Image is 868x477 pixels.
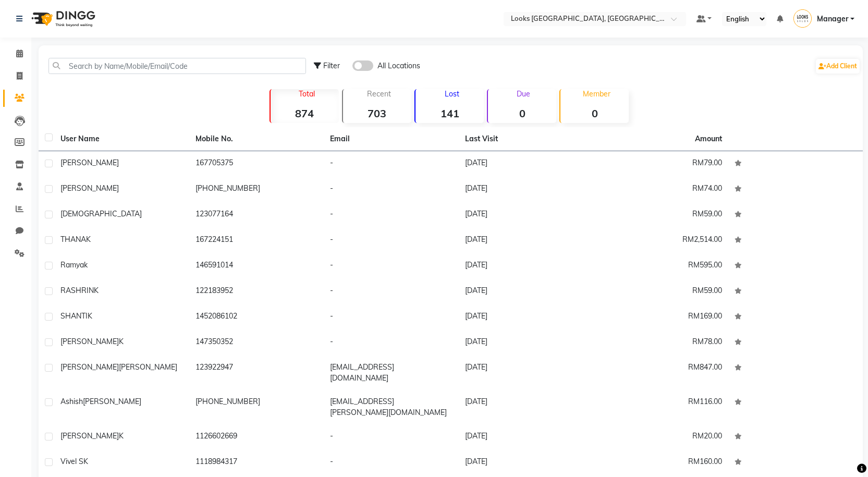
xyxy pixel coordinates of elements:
span: K [94,286,99,295]
td: [DATE] [459,330,594,356]
td: 146591014 [189,253,324,279]
td: RM20.00 [593,424,728,450]
input: Search by Name/Mobile/Email/Code [48,58,306,74]
span: [PERSON_NAME] [60,184,119,193]
p: Recent [347,89,411,99]
span: [PERSON_NAME] [60,431,119,441]
p: Total [275,89,339,99]
td: [DATE] [459,424,594,450]
span: [PERSON_NAME] [60,362,119,372]
p: Due [490,89,556,99]
span: [PERSON_NAME] [60,337,119,346]
span: K [119,337,124,346]
td: [DATE] [459,228,594,253]
td: - [324,253,459,279]
td: - [324,151,459,177]
span: Filter [323,61,340,70]
td: RM59.00 [593,202,728,228]
td: - [324,450,459,475]
td: RM160.00 [593,450,728,475]
td: [PHONE_NUMBER] [189,390,324,424]
span: K [119,431,124,441]
span: All Locations [377,60,420,71]
td: RM2,514.00 [593,228,728,253]
td: RM847.00 [593,356,728,390]
td: [EMAIL_ADDRESS][PERSON_NAME][DOMAIN_NAME] [324,390,459,424]
td: - [324,177,459,202]
img: logo [27,4,98,33]
strong: 703 [343,107,411,120]
a: Add Client [816,59,860,74]
td: 123077164 [189,202,324,228]
span: K [88,311,92,321]
th: User Name [54,127,189,151]
td: [DATE] [459,450,594,475]
span: SHANTI [60,311,88,321]
td: [DATE] [459,202,594,228]
strong: 0 [488,107,556,120]
td: [DATE] [459,151,594,177]
p: Member [565,89,629,99]
span: THANA [60,235,86,244]
td: [DATE] [459,253,594,279]
td: 122183952 [189,279,324,304]
td: 1126602669 [189,424,324,450]
strong: 0 [560,107,629,120]
td: 1118984317 [189,450,324,475]
th: Last Visit [459,127,594,151]
span: K [83,457,88,466]
span: K [86,235,91,244]
td: RM169.00 [593,304,728,330]
p: Lost [420,89,484,99]
span: k [84,260,88,270]
td: - [324,424,459,450]
td: [DATE] [459,356,594,390]
th: Email [324,127,459,151]
th: Mobile No. [189,127,324,151]
span: [PERSON_NAME] [60,158,119,167]
td: RM116.00 [593,390,728,424]
td: RM595.00 [593,253,728,279]
th: Amount [689,127,728,151]
span: [PERSON_NAME] [119,362,177,372]
td: RM78.00 [593,330,728,356]
td: - [324,228,459,253]
td: - [324,330,459,356]
span: RASHRIN [60,286,94,295]
span: Manager [817,14,848,25]
span: Ashish [60,397,83,406]
td: RM59.00 [593,279,728,304]
td: [PHONE_NUMBER] [189,177,324,202]
td: - [324,202,459,228]
td: - [324,279,459,304]
td: [DATE] [459,279,594,304]
td: 1452086102 [189,304,324,330]
td: RM74.00 [593,177,728,202]
td: [DATE] [459,390,594,424]
strong: 874 [271,107,339,120]
span: [PERSON_NAME] [83,397,141,406]
td: [DATE] [459,304,594,330]
td: RM79.00 [593,151,728,177]
td: 147350352 [189,330,324,356]
td: [EMAIL_ADDRESS][DOMAIN_NAME] [324,356,459,390]
span: Vivel S [60,457,83,466]
td: [DATE] [459,177,594,202]
td: 167224151 [189,228,324,253]
span: ramya [60,260,84,270]
td: 123922947 [189,356,324,390]
strong: 141 [415,107,484,120]
img: Manager [793,9,812,28]
span: [DEMOGRAPHIC_DATA] [60,209,142,218]
td: 167705375 [189,151,324,177]
td: - [324,304,459,330]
